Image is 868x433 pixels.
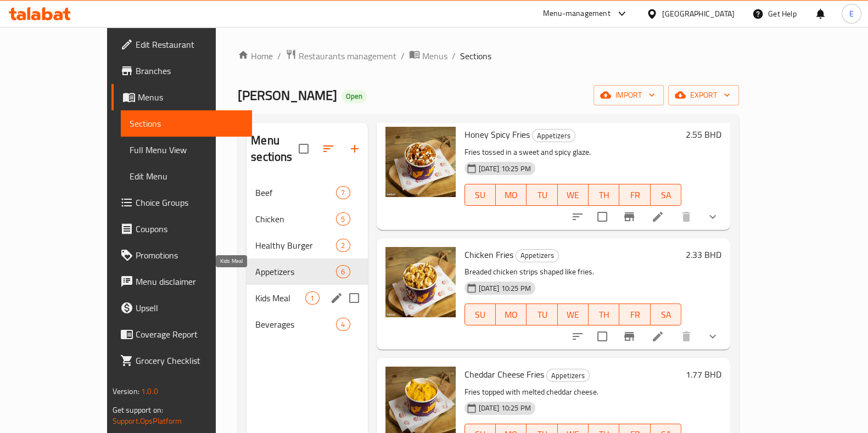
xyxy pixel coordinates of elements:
[111,189,252,216] a: Choice Groups
[699,204,726,230] button: show more
[337,188,349,198] span: 7
[651,330,664,343] a: Edit menu item
[558,184,589,206] button: WE
[247,311,367,338] div: Beverages4
[686,367,721,382] h6: 1.77 BHD
[593,307,615,323] span: TH
[469,187,491,203] span: SU
[247,206,367,232] div: Chicken5
[255,265,336,278] div: Appetizers
[686,127,721,142] h6: 2.55 BHD
[337,214,349,224] span: 5
[337,267,349,277] span: 6
[341,136,368,162] button: Add section
[130,170,243,183] span: Edit Menu
[385,247,456,317] img: Chicken Fries
[136,328,243,341] span: Coverage Report
[651,184,681,206] button: SA
[111,216,252,242] a: Coupons
[558,303,589,325] button: WE
[130,117,243,130] span: Sections
[464,366,544,383] span: Cheddar Cheese Fries
[337,240,349,251] span: 2
[616,323,642,350] button: Branch-specific-item
[564,323,591,350] button: sort-choices
[527,303,557,325] button: TU
[337,319,349,330] span: 4
[591,325,614,348] span: Select to update
[589,303,619,325] button: TH
[452,49,456,63] li: /
[247,285,367,311] div: Kids Meal1edit
[111,321,252,347] a: Coverage Report
[255,239,336,252] span: Healthy Burger
[532,129,575,142] div: Appetizers
[315,136,341,162] span: Sort sections
[255,318,336,331] span: Beverages
[547,369,589,382] span: Appetizers
[255,212,336,226] div: Chicken
[251,132,298,165] h2: Menu sections
[668,85,739,105] button: export
[602,88,655,102] span: import
[677,88,730,102] span: export
[136,354,243,367] span: Grocery Checklist
[247,175,367,342] nav: Menu sections
[464,303,496,325] button: SU
[699,323,726,350] button: show more
[589,184,619,206] button: TH
[305,291,319,305] div: items
[516,249,559,262] div: Appetizers
[141,384,158,398] span: 1.0.0
[111,58,252,84] a: Branches
[113,414,182,428] a: Support.OpsPlatform
[591,205,614,228] span: Select to update
[136,301,243,314] span: Upsell
[651,303,681,325] button: SA
[562,187,584,203] span: WE
[686,247,721,262] h6: 2.33 BHD
[527,184,557,206] button: TU
[336,212,350,226] div: items
[616,204,642,230] button: Branch-specific-item
[121,110,252,137] a: Sections
[306,293,318,303] span: 1
[111,242,252,268] a: Promotions
[130,143,243,156] span: Full Menu View
[593,85,664,105] button: import
[464,126,530,143] span: Honey Spicy Fries
[673,204,699,230] button: delete
[111,268,252,295] a: Menu disclaimer
[662,8,735,20] div: [GEOGRAPHIC_DATA]
[247,179,367,206] div: Beef7
[341,90,367,103] div: Open
[474,164,535,174] span: [DATE] 10:25 PM
[496,184,527,206] button: MO
[500,307,522,323] span: MO
[655,187,677,203] span: SA
[516,249,558,262] span: Appetizers
[341,92,367,101] span: Open
[336,318,350,331] div: items
[121,163,252,189] a: Edit Menu
[238,83,337,108] span: [PERSON_NAME]
[111,84,252,110] a: Menus
[464,265,682,279] p: Breaded chicken strips shaped like fries.
[255,186,336,199] span: Beef
[385,127,456,197] img: Honey Spicy Fries
[496,303,527,325] button: MO
[401,49,405,63] li: /
[328,290,345,306] button: edit
[706,330,719,343] svg: Show Choices
[619,184,650,206] button: FR
[474,283,535,294] span: [DATE] 10:25 PM
[336,239,350,252] div: items
[531,307,553,323] span: TU
[464,184,496,206] button: SU
[136,38,243,51] span: Edit Restaurant
[255,291,305,305] span: Kids Meal
[113,384,139,398] span: Version:
[111,347,252,374] a: Grocery Checklist
[138,91,243,104] span: Menus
